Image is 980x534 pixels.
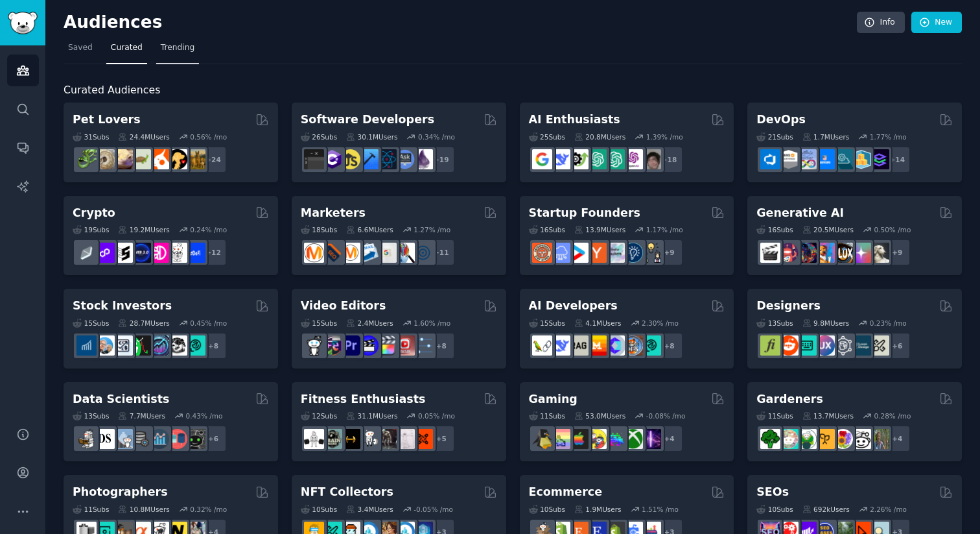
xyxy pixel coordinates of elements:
img: gopro [304,335,324,356]
div: 11 Sub s [73,505,109,514]
img: typography [760,335,780,356]
div: 16 Sub s [756,225,793,234]
img: UX_Design [869,335,889,356]
a: Trending [156,38,199,64]
img: postproduction [413,335,433,356]
a: Saved [64,38,97,64]
div: 2.30 % /mo [642,319,679,328]
img: defiblockchain [149,243,169,263]
img: UrbanGardening [851,429,871,449]
img: defi_ [185,243,205,263]
div: 13 Sub s [756,319,793,328]
div: 26 Sub s [301,132,337,141]
h2: Software Developers [301,112,434,128]
img: 0xPolygon [95,243,115,263]
img: CozyGamers [550,429,570,449]
img: Trading [131,335,151,356]
img: TwitchStreaming [641,429,661,449]
img: googleads [377,243,397,263]
img: ethfinance [76,243,97,263]
img: ycombinator [587,243,607,263]
img: fitness30plus [377,429,397,449]
img: physicaltherapy [395,429,415,449]
div: 20.8M Users [574,132,625,141]
img: platformengineering [833,149,853,169]
div: 25 Sub s [529,132,565,141]
img: swingtrading [167,335,187,356]
img: dalle2 [778,243,799,263]
div: + 6 [883,332,911,359]
div: + 18 [656,146,683,173]
div: 16 Sub s [529,225,565,234]
div: 1.9M Users [574,505,622,514]
h2: AI Enthusiasts [529,112,620,128]
span: Curated Audiences [64,82,160,99]
div: 11 Sub s [529,411,565,420]
img: deepdream [797,243,817,263]
h2: Ecommerce [529,484,603,500]
a: Info [857,12,905,34]
h2: SEOs [756,484,789,500]
div: 13.7M Users [802,411,854,420]
img: llmops [623,335,643,356]
img: SavageGarden [797,429,817,449]
div: 1.77 % /mo [870,132,907,141]
img: csharp [322,149,342,169]
img: GymMotivation [322,429,342,449]
div: + 9 [883,239,911,266]
div: 1.60 % /mo [414,319,450,328]
img: PlatformEngineers [869,149,889,169]
img: LangChain [532,335,552,356]
div: 10.8M Users [118,505,169,514]
img: dogbreed [185,149,205,169]
h2: Data Scientists [73,391,169,407]
img: aivideo [760,243,780,263]
div: 24.4M Users [118,132,169,141]
img: indiehackers [605,243,625,263]
h2: Marketers [301,205,366,221]
div: 0.45 % /mo [190,319,227,328]
div: 3.4M Users [346,505,393,514]
h2: AI Developers [529,298,618,314]
div: + 8 [428,332,455,359]
div: 10 Sub s [301,505,337,514]
img: technicalanalysis [185,335,205,356]
div: 6.6M Users [346,225,393,234]
div: 2.4M Users [346,319,393,328]
h2: Audiences [64,12,857,33]
h2: Gardeners [756,391,823,407]
img: UI_Design [797,335,817,356]
div: 10 Sub s [756,505,793,514]
div: 692k Users [802,505,850,514]
div: 1.17 % /mo [646,225,683,234]
div: + 5 [428,425,455,452]
div: 0.24 % /mo [190,225,227,234]
div: 19.2M Users [118,225,169,234]
img: SaaS [550,243,570,263]
img: OpenAIDev [623,149,643,169]
div: + 12 [200,239,227,266]
div: 1.27 % /mo [414,225,450,234]
img: UXDesign [815,335,835,356]
img: flowers [833,429,853,449]
img: analytics [149,429,169,449]
span: Curated [111,42,143,54]
img: linux_gaming [532,429,552,449]
img: statistics [113,429,133,449]
h2: Video Editors [301,298,386,314]
div: + 19 [428,146,455,173]
img: StocksAndTrading [149,335,169,356]
div: + 4 [883,425,911,452]
h2: Photographers [73,484,168,500]
img: GoogleGeminiAI [532,149,552,169]
img: GummySearch logo [8,12,38,34]
img: chatgpt_prompts_ [605,149,625,169]
img: MistralAI [587,335,607,356]
img: MachineLearning [76,429,97,449]
div: + 8 [200,332,227,359]
img: dividends [76,335,97,356]
img: OnlineMarketing [413,243,433,263]
img: weightroom [358,429,379,449]
img: starryai [851,243,871,263]
h2: DevOps [756,112,806,128]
